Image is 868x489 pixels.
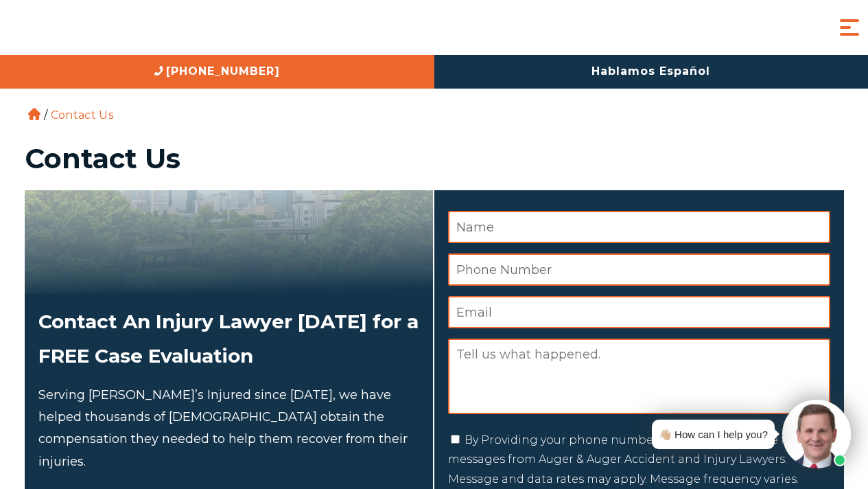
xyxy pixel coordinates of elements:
button: Menu [836,14,863,41]
a: Home [28,108,40,120]
img: Auger & Auger Accident and Injury Lawyers Logo [10,15,175,41]
h1: Contact Us [25,145,844,172]
img: Attorneys [25,190,433,294]
li: Contact Us [47,109,117,122]
input: Email [448,296,830,328]
input: Phone Number [448,253,830,286]
input: Name [448,211,830,243]
p: Serving [PERSON_NAME]’s Injured since [DATE], we have helped thousands of [DEMOGRAPHIC_DATA] obta... [38,384,419,473]
div: 👋🏼 How can I help you? [659,425,768,444]
img: Intaker widget Avatar [782,400,851,468]
label: By Providing your phone number, you agree to receive text messages from Auger & Auger Accident an... [448,433,803,486]
h2: Contact An Injury Lawyer [DATE] for a FREE Case Evaluation [38,304,419,374]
